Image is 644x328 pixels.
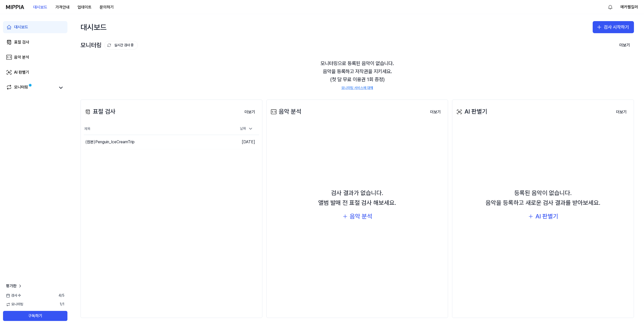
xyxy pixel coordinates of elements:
[270,107,301,116] div: 음악 분석
[96,2,118,12] button: 문의하기
[73,0,96,14] a: 업데이트
[6,5,24,9] img: logo
[455,107,487,116] div: AI 판별기
[6,84,55,91] a: 모니터링
[607,4,613,10] img: 알림
[486,188,600,208] div: 등록된 음악이 없습니다. 음악을 등록하고 새로운 검사 결과를 받아보세요.
[535,212,558,221] div: AI 판별기
[84,123,215,135] th: 제목
[620,4,638,10] button: 메커렐킬러
[593,21,634,33] button: 검사 시작하기
[14,24,28,30] div: 대시보드
[6,302,23,307] span: 모니터링
[215,135,259,149] td: [DATE]
[104,41,138,50] button: 실시간 검사 중
[612,107,631,117] button: 더보기
[51,2,73,12] button: 가격안내
[84,107,115,116] div: 표절 검사
[3,21,67,33] a: 대시보드
[6,283,17,289] span: 평가판
[6,293,21,298] span: 검사 수
[3,36,67,48] a: 표절 검사
[80,53,634,97] div: 모니터링으로 등록된 음악이 없습니다. 음악을 등록하고 저작권을 지키세요. (첫 달 무료 이용권 1회 증정)
[238,125,255,133] div: 날짜
[29,2,51,12] button: 대시보드
[615,40,634,50] button: 더보기
[14,69,29,75] div: AI 판별기
[318,188,396,208] div: 검사 결과가 없습니다. 앨범 발매 전 표절 검사 해보세요.
[59,293,64,298] span: 4 / 5
[80,40,138,50] div: 모니터링
[85,139,135,145] div: (원본)Penguin_IceCreamTrip
[350,212,372,221] div: 음악 분석
[3,51,67,63] a: 음악 분석
[14,84,28,91] div: 모니터링
[80,19,107,35] div: 대시보드
[6,283,23,289] a: 평가판
[14,39,29,45] div: 표절 검사
[3,66,67,78] a: AI 판별기
[240,107,259,117] button: 더보기
[3,311,67,321] button: 구독하기
[528,212,558,221] button: AI 판별기
[14,54,29,60] div: 음악 분석
[341,85,373,90] a: 모니터링 서비스에 대해
[73,2,96,12] button: 업데이트
[60,302,64,307] span: 1 / 1
[342,212,372,221] button: 음악 분석
[426,107,445,117] button: 더보기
